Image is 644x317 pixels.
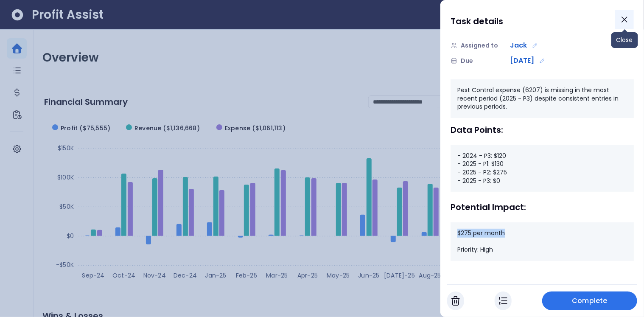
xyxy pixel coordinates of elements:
div: Potential Impact: [451,202,634,212]
span: Complete [572,296,608,306]
button: Complete [542,292,637,310]
div: - 2024 - P3: $120 - 2025 - P1: $130 - 2025 - P2: $275 - 2025 - P3: $0 [451,145,634,192]
button: Edit due date [538,56,547,65]
img: Cancel Task [451,296,460,306]
span: [DATE] [510,56,534,66]
img: In Progress [499,296,507,306]
span: Assigned to [461,41,498,50]
div: Close [611,32,638,48]
div: Data Points: [451,125,634,135]
span: Due [461,56,473,65]
button: Edit assignment [530,41,540,50]
div: $275 per month Priority: High [451,222,634,261]
button: Close [615,10,634,29]
span: Jack [510,40,527,50]
h1: Task details [451,14,503,29]
div: Pest Control expense (6207) is missing in the most recent period (2025 - P3) despite consistent e... [451,79,634,118]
